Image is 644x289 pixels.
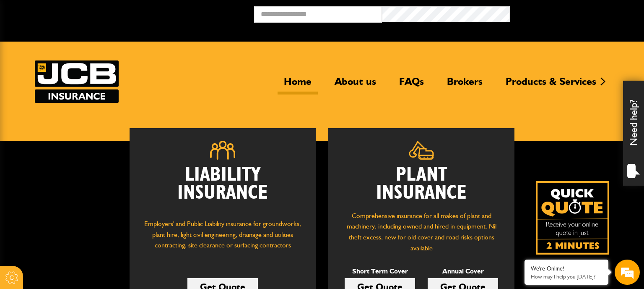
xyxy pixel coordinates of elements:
p: Employers' and Public Liability insurance for groundworks, plant hire, light civil engineering, d... [142,218,303,259]
div: Minimize live chat window [138,4,158,24]
h2: Plant Insurance [341,166,502,202]
a: Brokers [441,75,489,95]
em: Start Chat [114,226,152,237]
img: JCB Insurance Services logo [35,60,119,103]
p: Short Term Cover [345,266,415,277]
input: Enter your email address [11,102,153,121]
p: How may I help you today? [531,273,602,280]
a: FAQs [393,75,430,95]
img: d_20077148190_company_1631870298795_20077148190 [14,47,35,58]
a: Products & Services [499,75,602,95]
div: We're Online! [531,265,602,272]
input: Enter your phone number [11,127,153,146]
input: Enter your last name [11,78,153,96]
div: Need help? [623,81,644,186]
a: Home [278,75,318,95]
h2: Liability Insurance [142,166,303,210]
a: JCB Insurance Services [35,60,119,103]
p: Annual Cover [428,266,498,277]
button: Broker Login [510,6,638,19]
p: Comprehensive insurance for all makes of plant and machinery, including owned and hired in equipm... [341,210,502,253]
a: About us [328,75,382,95]
div: Chat with us now [44,47,141,58]
textarea: Type your message and hit 'Enter' [11,152,153,219]
img: Quick Quote [536,181,609,255]
a: Get your insurance quote isn just 2-minutes [536,181,609,255]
